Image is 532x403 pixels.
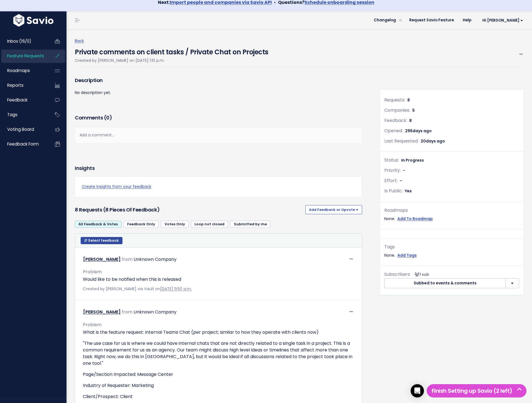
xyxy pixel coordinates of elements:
[400,178,402,183] span: -
[122,309,132,315] span: from
[384,167,401,174] span: Priority:
[405,16,458,24] a: Request Savio Feature
[83,309,121,315] a: [PERSON_NAME]
[83,256,121,262] a: [PERSON_NAME]
[384,127,403,134] span: Opened:
[75,58,165,63] span: Created by [PERSON_NAME] on [DATE] 1:10 p.m.
[134,256,177,264] div: Unknown Company
[83,382,354,389] p: Industry of Requester: Marketing
[384,206,519,215] div: Roadmaps
[426,138,445,144] span: days ago
[1,64,46,77] a: Roadmaps
[75,38,84,44] a: Back
[413,128,432,134] span: days ago
[384,271,410,277] span: Subscribers
[83,340,354,367] p: "The use case for us is where we could have internal chats that are not directly related to a sin...
[75,114,362,122] h3: Comments ( )
[12,14,55,27] img: logo-white.9d6f32f41409.svg
[412,272,429,277] span: <p><strong>Subscribers</strong><br><br> - Michaela Jarvis<br> </p>
[7,112,17,118] span: Tags
[384,157,399,163] span: Status:
[405,128,432,134] span: 296
[384,278,506,288] button: Subbed to events & comments
[1,108,46,121] a: Tags
[397,252,417,259] a: Add Tags
[374,18,396,22] span: Changelog
[1,50,46,62] a: Feature Requests
[75,206,303,214] h3: 8 Requests (8 pieces of Feedback)
[403,168,405,173] span: -
[384,117,407,124] span: Feedback:
[83,276,354,283] p: Would like to be notified when this is released
[397,215,433,222] a: Add To Roadmap
[384,252,519,259] div: None.
[482,18,523,22] span: Hi [PERSON_NAME]
[384,138,418,144] span: Last Requested:
[412,108,415,113] span: 5
[1,35,46,48] a: Inbox (16/0)
[407,97,410,103] span: 8
[161,221,189,228] a: Votes Only
[83,322,102,328] span: Problem
[384,97,405,103] span: Requests:
[429,387,524,395] h5: Finish Setting up Savio (2 left)
[7,53,44,59] span: Feature Requests
[409,118,412,123] span: 8
[384,107,410,113] span: Companies:
[230,221,270,228] a: Submitted by me
[81,237,122,244] button: Select feedback
[124,221,159,228] a: Feedback Only
[384,177,398,184] span: Effort:
[160,286,192,292] a: [DATE] 9:50 a.m.
[7,97,27,103] span: Feedback
[405,188,412,194] span: Yes
[305,205,362,214] button: Add Feedback or Upvote
[1,123,46,136] a: Voting Board
[476,16,528,25] a: Hi [PERSON_NAME]
[7,141,39,147] span: Feedback form
[83,371,354,378] p: Page/Section Impacted: Message Center
[384,188,403,194] span: Is Public:
[1,79,46,92] a: Reports
[191,221,228,228] a: Loop not closed
[1,138,46,151] a: Feedback form
[7,82,24,88] span: Reports
[384,243,519,251] div: Tags
[134,308,177,316] div: Unknown Company
[75,127,362,143] div: Add a comment...
[75,221,121,228] a: All Feedback & Votes
[83,393,354,400] p: Client/Prospect: Client
[401,157,424,163] span: In Progress
[421,138,445,144] span: 20
[75,76,362,84] h3: Description
[83,329,354,336] p: What is the feature request: Internal Teams Chat (per project; similar to how they operate with c...
[384,215,519,222] div: None.
[83,286,192,292] span: Created by [PERSON_NAME] via Vault on
[75,44,268,57] h4: Private comments on client tasks / Private Chat on Projects
[458,16,476,24] a: Help
[7,38,31,44] span: Inbox (16/0)
[7,68,30,73] span: Roadmaps
[82,183,355,190] a: Create insights from your feedback
[1,94,46,106] a: Feedback
[75,89,362,96] p: No description yet.
[88,238,119,243] span: Select feedback
[122,256,132,262] span: from
[75,164,94,172] h3: Insights
[106,114,109,121] span: 0
[83,269,102,275] span: Problem
[411,384,424,397] div: Open Intercom Messenger
[7,126,34,132] span: Voting Board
